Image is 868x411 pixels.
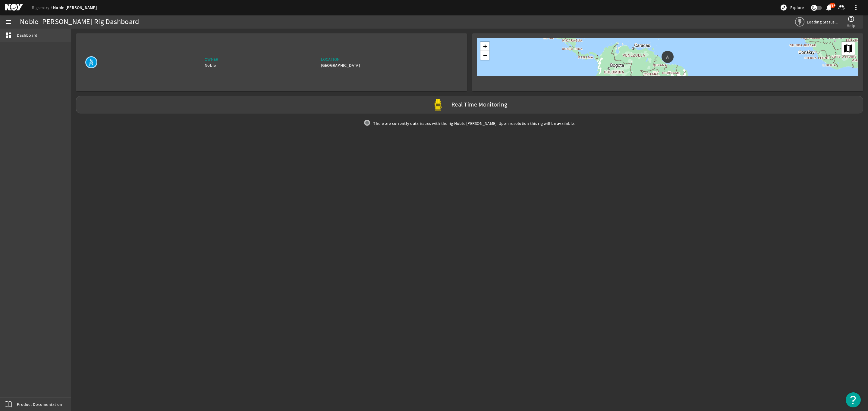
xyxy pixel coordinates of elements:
[483,42,487,50] span: +
[53,5,97,11] a: Noble [PERSON_NAME]
[847,23,855,29] span: Help
[20,19,139,25] div: Noble [PERSON_NAME] Rig Dashboard
[74,96,866,113] a: Real Time Monitoring
[780,4,787,11] mat-icon: explore
[848,15,855,23] mat-icon: help_outline
[790,5,804,11] span: Explore
[17,401,62,407] span: Product Documentation
[321,62,360,68] div: [GEOGRAPHIC_DATA]
[846,392,861,407] button: Open Resource Center
[849,0,863,15] button: more_vert
[205,56,218,62] div: Owner
[841,42,855,55] a: Layers
[321,56,360,62] div: Location
[826,5,832,11] button: 99+
[451,102,507,108] label: Real Time Monitoring
[838,4,845,11] mat-icon: support_agent
[364,120,370,126] img: grey.svg
[205,62,218,68] div: Noble
[480,42,489,51] a: Zoom in
[74,116,866,131] div: There are currently data issues with the rig Noble [PERSON_NAME]. Upon resolution this rig will b...
[483,51,487,59] span: −
[807,19,838,25] span: Loading Status...
[5,18,12,26] mat-icon: menu
[5,32,12,39] mat-icon: dashboard
[432,99,444,111] img: Yellowpod.svg
[778,3,806,12] button: Explore
[17,32,37,38] span: Dashboard
[825,4,832,11] mat-icon: notifications
[480,51,489,60] a: Zoom out
[32,5,53,10] a: Rigsentry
